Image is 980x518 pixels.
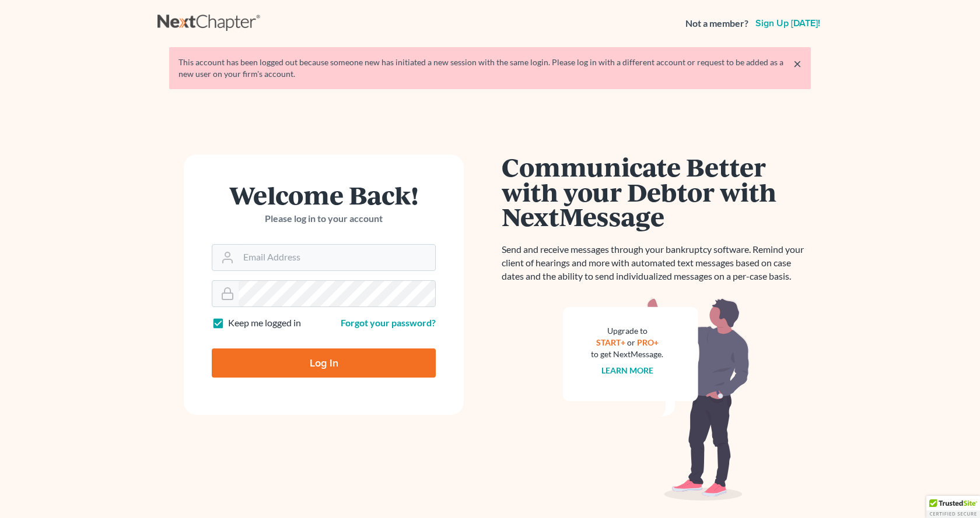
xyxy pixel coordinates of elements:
h1: Communicate Better with your Debtor with NextMessage [502,154,811,229]
h1: Welcome Back! [212,182,436,207]
div: to get NextMessage. [591,348,663,360]
div: Upgrade to [591,325,663,337]
a: Forgot your password? [341,317,436,328]
a: Sign up [DATE]! [753,19,822,28]
p: Please log in to your account [212,212,436,225]
a: × [793,57,801,71]
a: Learn more [601,365,653,375]
div: TrustedSite Certified [926,496,980,518]
label: Keep me logged in [228,316,301,330]
a: PRO+ [637,337,659,347]
a: START+ [596,337,625,347]
strong: Not a member? [685,17,748,30]
p: Send and receive messages through your bankruptcy software. Remind your client of hearings and mo... [502,243,811,283]
div: This account has been logged out because someone new has initiated a new session with the same lo... [178,57,801,80]
span: or [627,337,635,347]
input: Email Address [239,245,435,270]
img: nextmessage_bg-59042aed3d76b12b5cd301f8e5b87938c9018125f34e5fa2b7a6b67550977c72.svg [563,297,750,501]
input: Log In [212,348,436,378]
